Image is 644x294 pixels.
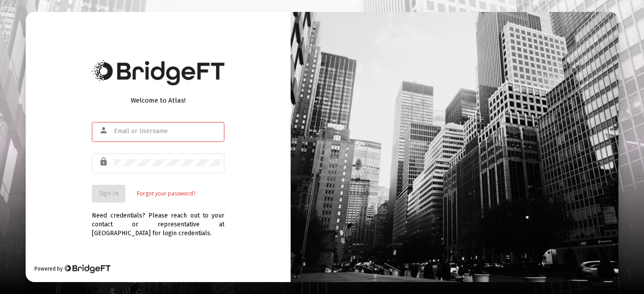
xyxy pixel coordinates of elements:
button: Sign In [92,185,125,202]
div: Welcome to Atlas! [92,96,224,105]
div: Need credentials? Please reach out to your contact or representative at [GEOGRAPHIC_DATA] for log... [92,202,224,238]
a: Forgot your password? [137,189,195,198]
input: Email or Username [114,128,220,135]
div: Powered by [34,264,110,273]
mat-icon: lock [99,157,110,167]
img: Bridge Financial Technology Logo [64,264,110,273]
mat-icon: person [99,125,110,136]
span: Sign In [99,190,118,197]
img: Bridge Financial Technology Logo [92,60,224,85]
